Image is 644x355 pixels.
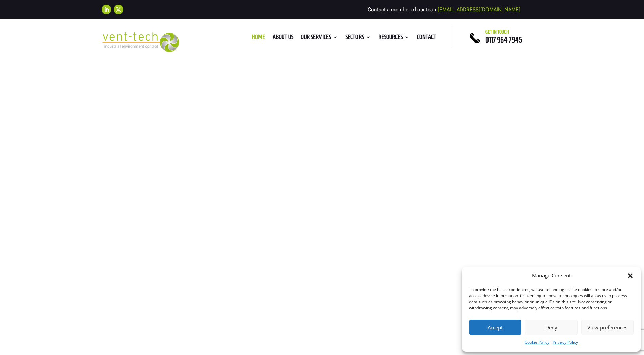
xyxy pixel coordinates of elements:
[345,35,371,42] a: Sectors
[102,32,179,52] img: 2023-09-27T08_35_16.549ZVENT-TECH---Clear-background
[273,35,293,42] a: About us
[553,338,578,346] a: Privacy Policy
[525,320,577,335] button: Deny
[581,320,634,335] button: View preferences
[378,35,409,42] a: Resources
[301,35,338,42] a: Our Services
[368,6,520,13] span: Contact a member of our team
[485,29,509,35] span: Get in touch
[469,287,633,311] div: To provide the best experiences, we use technologies like cookies to store and/or access device i...
[485,36,522,44] a: 0117 964 7945
[102,5,111,14] a: Follow on LinkedIn
[114,5,123,14] a: Follow on X
[532,272,571,280] div: Manage Consent
[627,272,634,279] div: Close dialog
[252,35,265,42] a: Home
[525,338,549,346] a: Cookie Policy
[438,6,520,13] a: [EMAIL_ADDRESS][DOMAIN_NAME]
[417,35,436,42] a: Contact
[469,320,521,335] button: Accept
